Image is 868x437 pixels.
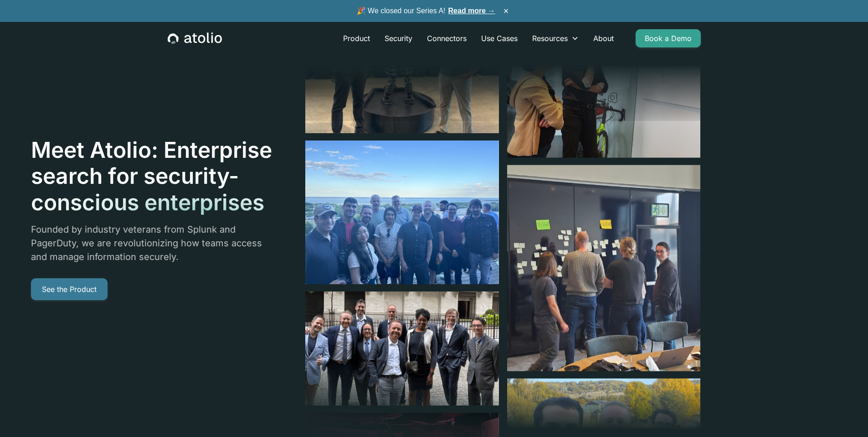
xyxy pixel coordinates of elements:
a: Connectors [420,29,474,47]
img: image [305,140,499,284]
a: Use Cases [474,29,525,47]
a: Product [336,29,377,47]
img: image [305,291,499,406]
h1: Meet Atolio: Enterprise search for security-conscious enterprises [31,137,273,216]
p: Founded by industry veterans from Splunk and PagerDuty, we are revolutionizing how teams access a... [31,223,273,264]
a: home [168,32,222,44]
a: About [586,29,621,47]
a: Read more → [448,7,495,15]
img: image [507,165,701,371]
a: Book a Demo [636,29,701,47]
div: Resources [532,33,568,44]
div: Resources [525,29,586,47]
span: 🎉 We closed our Series A! [357,5,495,16]
a: See the Product [31,278,108,300]
button: × [501,6,512,16]
a: Security [377,29,420,47]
